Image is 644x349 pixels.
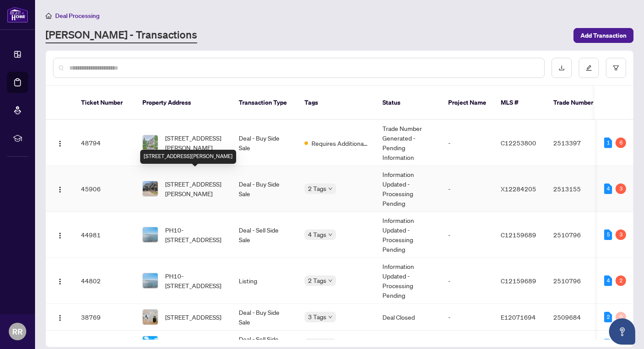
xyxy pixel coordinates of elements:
[609,318,635,345] button: Open asap
[559,65,565,71] span: download
[604,275,612,286] div: 4
[616,275,626,286] div: 2
[604,229,612,240] div: 5
[441,258,494,304] td: -
[135,86,232,120] th: Property Address
[53,182,67,196] button: Logo
[552,58,572,78] button: download
[328,233,333,237] span: down
[546,120,608,166] td: 2513397
[165,312,221,322] span: [STREET_ADDRESS]
[165,179,225,198] span: [STREET_ADDRESS][PERSON_NAME]
[616,229,626,240] div: 3
[580,28,626,42] span: Add Transaction
[616,137,626,148] div: 6
[165,339,221,349] span: [STREET_ADDRESS]
[165,133,225,152] span: [STREET_ADDRESS][PERSON_NAME]
[297,86,375,120] th: Tags
[375,258,441,304] td: Information Updated - Processing Pending
[441,120,494,166] td: -
[441,86,494,120] th: Project Name
[53,310,67,324] button: Logo
[46,28,197,43] a: [PERSON_NAME] - Transactions
[165,271,225,290] span: PH10-[STREET_ADDRESS]
[74,166,135,212] td: 45906
[74,258,135,304] td: 44802
[328,187,333,191] span: down
[74,120,135,166] td: 48794
[7,7,28,23] img: logo
[57,186,64,193] img: Logo
[232,166,297,212] td: Deal - Buy Side Sale
[57,140,64,147] img: Logo
[143,181,158,196] img: thumbnail-img
[546,212,608,258] td: 2510796
[143,135,158,150] img: thumbnail-img
[579,58,599,78] button: edit
[501,231,536,239] span: C12159689
[604,137,612,148] div: 1
[546,86,608,120] th: Trade Number
[573,28,633,43] button: Add Transaction
[74,212,135,258] td: 44981
[375,212,441,258] td: Information Updated - Processing Pending
[57,278,64,285] img: Logo
[501,313,536,321] span: E12071694
[308,275,326,286] span: 2 Tags
[613,65,619,71] span: filter
[140,150,236,164] div: [STREET_ADDRESS][PERSON_NAME]
[53,228,67,242] button: Logo
[546,258,608,304] td: 2510796
[604,338,612,349] div: 0
[143,273,158,288] img: thumbnail-img
[311,138,368,148] span: Requires Additional Docs
[57,314,64,321] img: Logo
[616,183,626,194] div: 3
[604,183,612,194] div: 4
[232,212,297,258] td: Deal - Sell Side Sale
[143,310,158,324] img: thumbnail-img
[441,212,494,258] td: -
[494,86,546,120] th: MLS #
[501,139,536,147] span: C12253800
[53,136,67,150] button: Logo
[232,258,297,304] td: Listing
[441,304,494,331] td: -
[308,183,326,194] span: 2 Tags
[546,304,608,331] td: 2509684
[441,166,494,212] td: -
[53,274,67,288] button: Logo
[375,86,441,120] th: Status
[232,120,297,166] td: Deal - Buy Side Sale
[616,312,626,322] div: 0
[375,304,441,331] td: Deal Closed
[604,312,612,322] div: 2
[74,304,135,331] td: 38769
[12,325,23,338] span: RR
[74,86,135,120] th: Ticket Number
[57,232,64,239] img: Logo
[308,229,326,240] span: 4 Tags
[606,58,626,78] button: filter
[501,277,536,285] span: C12159689
[55,12,99,20] span: Deal Processing
[375,120,441,166] td: Trade Number Generated - Pending Information
[308,312,326,322] span: 3 Tags
[232,304,297,331] td: Deal - Buy Side Sale
[308,338,326,349] span: 4 Tags
[501,185,536,193] span: X12284205
[143,227,158,242] img: thumbnail-img
[328,278,333,283] span: down
[586,65,592,71] span: edit
[328,315,333,319] span: down
[232,86,297,120] th: Transaction Type
[165,225,225,244] span: PH10-[STREET_ADDRESS]
[546,166,608,212] td: 2513155
[46,13,52,19] span: home
[375,166,441,212] td: Information Updated - Processing Pending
